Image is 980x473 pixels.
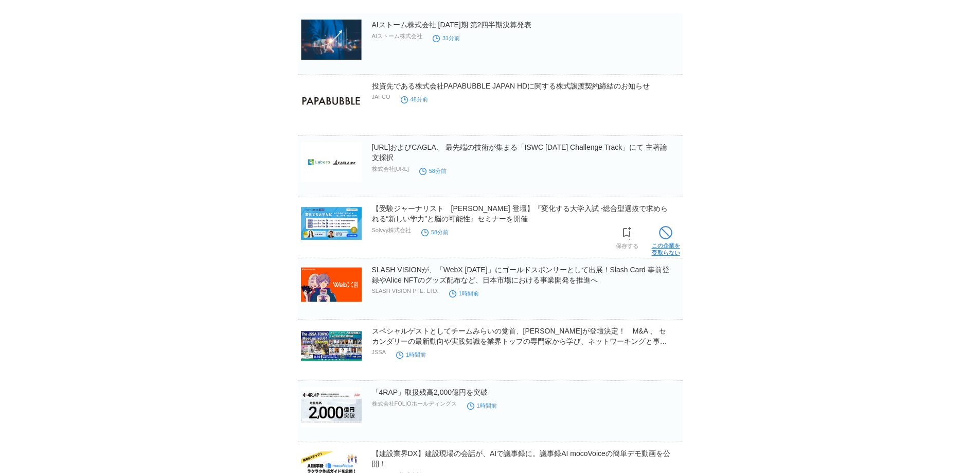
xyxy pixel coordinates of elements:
[372,288,439,294] p: SLASH VISION PTE. LTD.
[301,387,362,427] img: 「4RAP」取扱残高2,000億円を突破
[372,143,668,162] a: [URL]およびCAGLA、 最先端の技術が集まる「ISWC [DATE] Challenge Track」にて 主著論文採択
[372,94,390,100] p: JAFCO
[372,388,488,396] a: 「4RAP」取扱残高2,000億円を突破
[372,204,668,223] a: 【受験ジャーナリスト [PERSON_NAME] 登壇】『変化する大学入試 -総合型選抜で求められる“新しい学力”と脳の可能性』セミナーを開催
[419,168,447,174] time: 58分前
[301,203,362,243] img: 【受験ジャーナリスト 杉浦由美子氏 登壇】『変化する大学入試 -総合型選抜で求められる“新しい学力”と脳の可能性』セミナーを開催
[433,35,460,41] time: 31分前
[421,229,449,235] time: 58分前
[372,349,386,355] p: JSSA
[301,326,362,366] img: スペシャルゲストとしてチームみらいの党首、安野たかひろ氏が登壇決定！ M&A 、 セカンダリーの最新動向や実践知識を業界トップの専門家から学び、ネットワーキングと事業連携 の機会を提供します。
[372,327,667,356] a: スペシャルゲストとしてチームみらいの党首、[PERSON_NAME]が登壇決定！ M&A 、 セカンダリーの最新動向や実践知識を業界トップの専門家から学び、ネットワーキングと事業連携 の機会を提...
[401,96,428,102] time: 48分前
[372,21,532,29] a: AIストーム株式会社 [DATE]期 第2四半期決算発表
[467,402,497,409] time: 1時間前
[301,142,362,182] img: Laboro.AIおよびCAGLA、 最先端の技術が集まる「ISWC 2025 Challenge Track」にて 主著論文採択
[301,20,362,60] img: AIストーム株式会社 令和7年12月期 第2四半期決算発表
[616,224,638,250] a: 保存する
[652,223,680,256] a: この企業を受取らない
[372,82,650,90] a: 投資先である株式会社PAPABUBBLE JAPAN HDに関する株式譲渡契約締結のお知らせ
[372,266,669,284] a: SLASH VISIONが、「WebX [DATE]」にゴールドスポンサーとして出展！Slash Card 事前登録やAlice NFTのグッズ配布など、日本市場における事業開発を推進へ
[372,226,411,234] p: Solvvy株式会社
[396,352,426,358] time: 1時間前
[372,165,409,173] p: 株式会社[URL]
[372,400,457,408] p: 株式会社FOLIOホールディングス
[301,265,362,305] img: SLASH VISIONが、「WebX 2025」にゴールドスポンサーとして出展！Slash Card 事前登録やAlice NFTのグッズ配布など、日本市場における事業開発を推進へ
[372,32,422,40] p: AIストーム株式会社
[449,290,479,296] time: 1時間前
[372,449,670,468] a: 【建設業界DX】建設現場の会話が、AIで議事録に。議事録AI mocoVoiceの簡単デモ動画を公開！
[301,81,362,121] img: 投資先である株式会社PAPABUBBLE JAPAN HDに関する株式譲渡契約締結のお知らせ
